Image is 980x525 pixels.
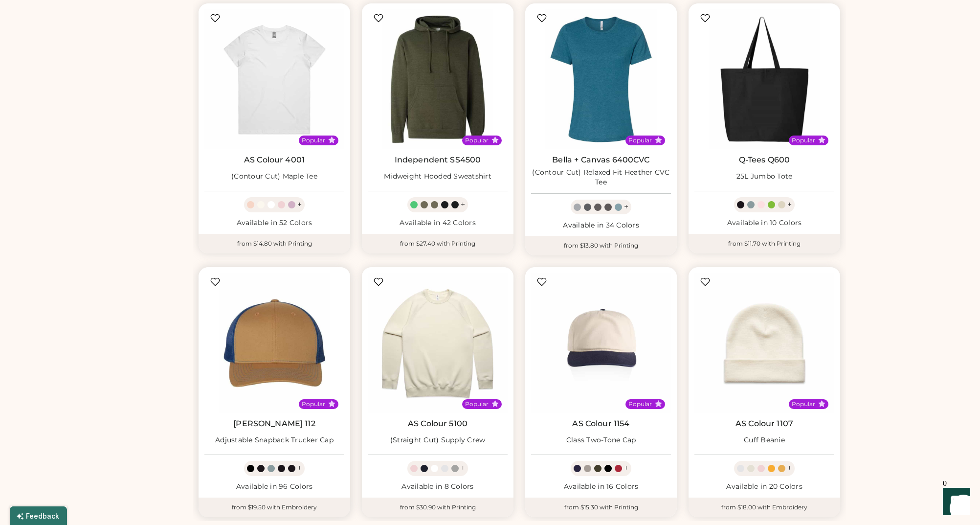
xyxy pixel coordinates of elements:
[368,482,508,492] div: Available in 8 Colors
[531,221,671,230] div: Available in 34 Colors
[689,234,840,253] div: from $11.70 with Printing
[624,463,628,474] div: +
[461,463,465,474] div: +
[655,137,662,144] button: Popular Style
[787,199,792,210] div: +
[231,172,317,182] div: (Contour Cut) Maple Tee
[934,481,976,523] iframe: Front Chat
[525,236,677,255] div: from $13.80 with Printing
[302,137,325,144] div: Popular
[368,273,508,413] img: AS Colour 5100 (Straight Cut) Supply Crew
[739,155,790,165] a: Q-Tees Q600
[368,218,508,228] div: Available in 42 Colors
[302,400,325,408] div: Popular
[491,400,499,408] button: Popular Style
[689,498,840,517] div: from $18.00 with Embroidery
[531,482,671,492] div: Available in 16 Colors
[204,218,344,228] div: Available in 52 Colors
[787,463,792,474] div: +
[531,168,671,187] div: (Contour Cut) Relaxed Fit Heather CVC Tee
[204,482,344,492] div: Available in 96 Colors
[694,273,834,413] img: AS Colour 1107 Cuff Beanie
[792,400,815,408] div: Popular
[465,137,489,144] div: Popular
[233,419,315,429] a: [PERSON_NAME] 112
[818,400,825,408] button: Popular Style
[461,199,465,210] div: +
[628,137,652,144] div: Popular
[215,435,334,445] div: Adjustable Snapback Trucker Cap
[694,9,834,149] img: Q-Tees Q600 25L Jumbo Tote
[362,498,513,517] div: from $30.90 with Printing
[792,137,815,144] div: Popular
[362,234,513,253] div: from $27.40 with Printing
[655,400,662,408] button: Popular Style
[199,498,350,517] div: from $19.50 with Embroidery
[390,435,486,445] div: (Straight Cut) Supply Crew
[491,137,499,144] button: Popular Style
[744,435,785,445] div: Cuff Beanie
[204,9,344,149] img: AS Colour 4001 (Contour Cut) Maple Tee
[694,482,834,492] div: Available in 20 Colors
[694,218,834,228] div: Available in 10 Colors
[736,172,793,182] div: 25L Jumbo Tote
[384,172,491,182] div: Midweight Hooded Sweatshirt
[244,155,305,165] a: AS Colour 4001
[408,419,468,429] a: AS Colour 5100
[204,273,344,413] img: Richardson 112 Adjustable Snapback Trucker Cap
[624,202,628,212] div: +
[628,400,652,408] div: Popular
[572,419,629,429] a: AS Colour 1154
[525,498,677,517] div: from $15.30 with Printing
[368,9,508,149] img: Independent Trading Co. SS4500 Midweight Hooded Sweatshirt
[328,137,335,144] button: Popular Style
[395,155,481,165] a: Independent SS4500
[199,234,350,253] div: from $14.80 with Printing
[552,155,649,165] a: Bella + Canvas 6400CVC
[531,9,671,149] img: BELLA + CANVAS 6400CVC (Contour Cut) Relaxed Fit Heather CVC Tee
[818,137,825,144] button: Popular Style
[465,400,489,408] div: Popular
[735,419,793,429] a: AS Colour 1107
[328,400,335,408] button: Popular Style
[566,435,636,445] div: Class Two-Tone Cap
[297,463,302,474] div: +
[297,199,302,210] div: +
[531,273,671,413] img: AS Colour 1154 Class Two-Tone Cap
